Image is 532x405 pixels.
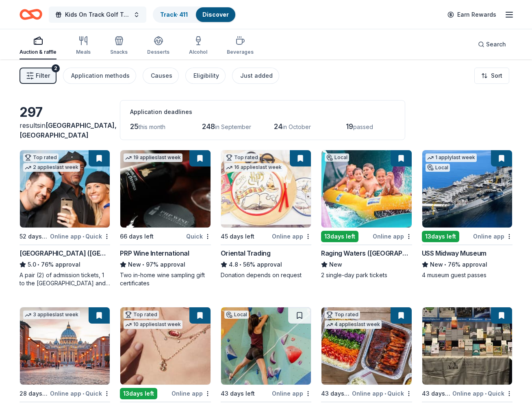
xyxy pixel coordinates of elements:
div: USS Midway Museum [422,248,486,258]
a: Image for Hollywood Wax Museum (Hollywood)Top rated2 applieslast week52 days leftOnline app•Quick... [20,150,110,287]
span: in September [215,123,251,130]
span: passed [353,123,373,130]
div: Causes [151,71,172,81]
div: 3 applies last week [23,311,80,319]
button: Application methods [63,68,136,84]
img: Image for STONEFIRE Grill [321,307,411,385]
span: New [430,260,443,269]
div: 28 days left [20,389,48,398]
a: Earn Rewards [443,7,501,22]
span: [GEOGRAPHIC_DATA], [GEOGRAPHIC_DATA] [20,121,117,139]
div: 13 days left [120,388,157,399]
div: A pair (2) of admission tickets, 1 to the [GEOGRAPHIC_DATA] and 1 to the [GEOGRAPHIC_DATA] [20,271,110,287]
div: Beverages [227,49,254,55]
span: • [444,261,446,268]
div: Eligibility [193,71,219,81]
div: [GEOGRAPHIC_DATA] ([GEOGRAPHIC_DATA]) [20,248,110,258]
div: Online app [172,388,211,398]
img: Image for USS Midway Museum [422,150,512,228]
span: 5.0 [28,260,36,269]
div: Online app [272,231,311,241]
a: Image for Raging Waters (Los Angeles)Local13days leftOnline appRaging Waters ([GEOGRAPHIC_DATA])N... [321,150,412,279]
img: Image for Kendra Scott [120,307,210,385]
div: 43 days left [221,389,255,398]
span: Sort [491,71,502,81]
div: Top rated [325,311,360,319]
button: Just added [232,68,279,84]
a: Image for USS Midway Museum1 applylast weekLocal13days leftOnline appUSS Midway MuseumNew•76% app... [422,150,512,279]
button: Snacks [110,33,128,59]
button: Filter2 [20,68,56,84]
div: Application methods [71,71,130,81]
div: Online app [272,388,311,398]
span: in October [282,123,311,130]
div: 2 single-day park tickets [321,271,412,279]
div: 56% approval [221,260,311,269]
img: Image for Sender One Climbing [221,307,311,385]
div: 19 applies last week [124,153,182,162]
span: • [143,261,145,268]
img: Image for City Experiences [20,307,110,385]
span: • [384,390,386,397]
div: 97% approval [120,260,211,269]
button: Sort [474,68,509,84]
img: Image for Penguin Random House Education [422,307,512,385]
div: Application deadlines [130,107,395,117]
div: Top rated [124,311,159,319]
div: 43 days left [321,389,350,398]
div: 10 applies last week [124,320,182,329]
div: 52 days left [20,232,48,241]
div: 2 applies last week [23,163,80,172]
div: 4 applies last week [325,320,382,329]
div: 16 applies last week [224,163,283,172]
img: Image for Oriental Trading [221,150,311,228]
div: Local [325,153,349,162]
div: Raging Waters ([GEOGRAPHIC_DATA]) [321,248,412,258]
div: PRP Wine International [120,248,189,258]
span: • [37,261,39,268]
div: Snacks [110,49,128,55]
div: 13 days left [422,231,459,242]
button: Track· 411Discover [153,7,236,23]
div: Alcohol [189,49,207,55]
span: • [83,390,84,397]
div: Top rated [224,153,260,162]
div: Just added [240,71,273,81]
button: Desserts [147,33,169,59]
div: Donation depends on request [221,271,311,279]
span: New [329,260,342,269]
span: • [239,261,241,268]
a: Image for Oriental TradingTop rated16 applieslast week45 days leftOnline appOriental Trading4.8•5... [221,150,311,279]
div: Online app [473,231,512,241]
div: 76% approval [20,260,110,269]
div: Online app Quick [50,231,110,241]
div: 76% approval [422,260,512,269]
button: Search [471,36,512,53]
div: 43 days left [422,389,451,398]
div: 13 days left [321,231,358,242]
span: Filter [36,71,50,81]
div: Local [224,311,249,319]
span: Kids On Track Golf Tournament 2025 [65,10,130,20]
a: Discover [202,11,229,18]
button: Kids On Track Golf Tournament 2025 [49,7,146,23]
div: Online app [373,231,412,241]
div: Two in-home wine sampling gift certificates [120,271,211,287]
span: 4.8 [229,260,238,269]
span: in [20,121,117,139]
div: 4 museum guest passes [422,271,512,279]
div: Desserts [147,49,169,55]
a: Track· 411 [160,11,188,18]
span: Search [486,39,506,49]
div: Online app Quick [50,388,110,398]
span: 25 [130,122,139,131]
span: • [485,390,486,397]
div: 45 days left [221,232,254,241]
span: • [83,233,84,240]
img: Image for Raging Waters (Los Angeles) [321,150,411,228]
a: Image for PRP Wine International19 applieslast week66 days leftQuickPRP Wine InternationalNew•97%... [120,150,211,287]
span: 19 [346,122,353,131]
div: Online app Quick [352,388,412,398]
img: Image for Hollywood Wax Museum (Hollywood) [20,150,110,228]
div: Meals [76,49,91,55]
